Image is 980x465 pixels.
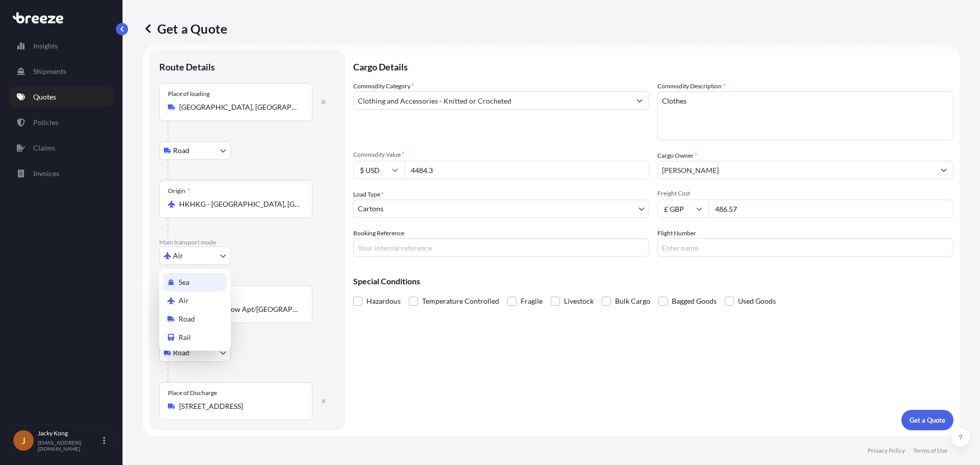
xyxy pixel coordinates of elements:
p: Get a Quote [143,20,227,37]
span: Sea [179,277,189,287]
span: Rail [179,332,191,342]
div: Select transport [159,269,231,351]
span: Road [179,314,195,324]
p: Cargo Details [353,51,953,81]
span: Air [179,296,189,306]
